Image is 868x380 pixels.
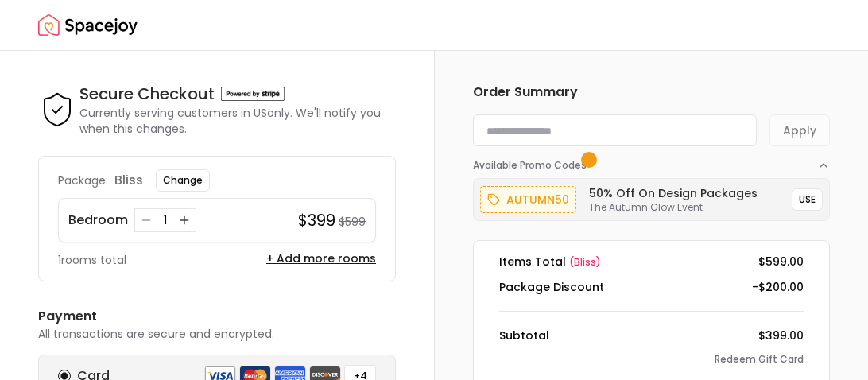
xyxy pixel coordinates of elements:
[589,201,758,214] p: The Autumn Glow Event
[38,326,396,342] p: All transactions are .
[79,83,215,105] h4: Secure Checkout
[792,188,823,211] button: USE
[758,254,804,269] dd: $599.00
[114,171,143,190] p: bliss
[589,185,758,201] h6: 50% Off on Design Packages
[715,353,804,366] button: Redeem Gift Card
[58,252,126,268] p: 1 rooms total
[473,146,830,172] button: Available Promo Codes
[266,250,376,266] button: + Add more rooms
[68,211,128,230] p: Bedroom
[473,83,830,102] h6: Order Summary
[38,10,138,41] img: Spacejoy Logo
[156,169,210,192] button: Change
[176,212,192,228] button: Increase quantity for Bedroom
[473,172,830,221] div: Available Promo Codes
[473,159,591,172] span: Available Promo Codes
[499,328,549,343] dt: Subtotal
[569,255,601,269] span: ( bliss )
[157,212,173,228] div: 1
[752,279,804,295] dd: -$200.00
[339,214,366,230] small: $599
[221,87,285,101] img: Powered by stripe
[79,105,396,137] p: Currently serving customers in US only. We'll notify you when this changes.
[499,254,601,269] dt: Items Total
[38,307,396,326] h6: Payment
[38,10,138,41] a: Spacejoy
[758,328,804,343] dd: $399.00
[499,279,604,295] dt: Package Discount
[298,209,335,231] h4: $399
[506,190,569,209] p: autumn50
[58,173,108,188] p: Package:
[148,326,272,342] span: secure and encrypted
[138,212,154,228] button: Decrease quantity for Bedroom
